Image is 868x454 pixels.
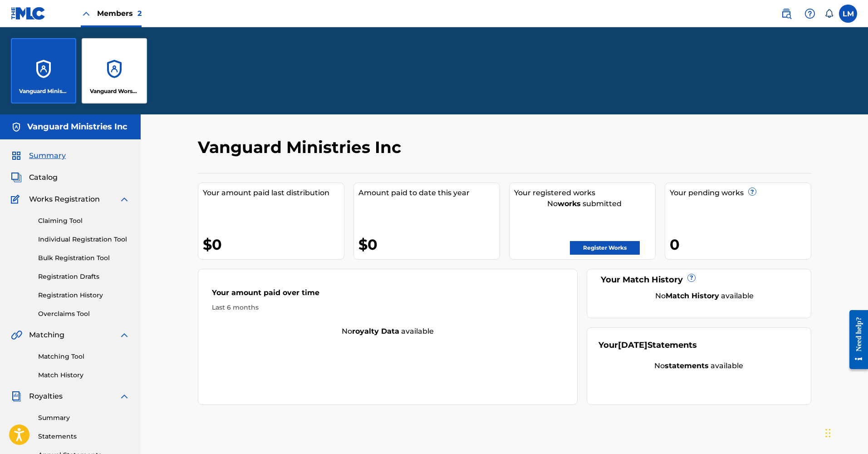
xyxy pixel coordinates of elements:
a: Statements [38,432,130,441]
div: No available [198,326,578,337]
a: Public Search [777,5,795,23]
img: Accounts [11,122,22,133]
span: [DATE] [618,340,647,350]
img: Catalog [11,172,22,183]
a: CatalogCatalog [11,172,58,183]
div: User Menu [839,5,857,23]
a: SummarySummary [11,150,66,161]
a: AccountsVanguard Ministries Inc [11,38,76,104]
h2: Vanguard Ministries Inc [198,137,406,158]
span: Works Registration [29,194,100,205]
span: ? [749,188,756,195]
img: Close [81,8,92,19]
a: Registration Drafts [38,272,130,281]
img: Royalties [11,391,22,402]
a: Overclaims Tool [38,309,130,319]
span: Summary [29,150,66,161]
div: Notifications [824,9,834,18]
a: Bulk Registration Tool [38,253,130,263]
strong: statements [665,361,709,370]
a: Register Works [570,241,640,255]
iframe: Chat Widget [823,410,868,454]
a: AccountsVanguard Worship [82,38,147,104]
img: expand [119,391,130,402]
span: Members [97,8,142,19]
div: No available [610,291,799,301]
a: Individual Registration Tool [38,235,130,244]
img: help [804,8,815,19]
span: Royalties [29,391,63,402]
img: expand [119,194,130,205]
img: Summary [11,150,22,161]
div: Help [801,5,819,23]
a: Registration History [38,291,130,300]
strong: works [558,199,581,208]
img: Works Registration [11,194,23,205]
iframe: Resource Center [843,301,868,379]
div: Your amount paid last distribution [203,188,344,198]
p: Vanguard Worship [90,87,139,95]
span: 2 [137,9,142,18]
span: Catalog [29,172,58,183]
strong: royalty data [352,327,399,336]
div: Drag [825,419,831,447]
img: expand [119,330,130,340]
div: Your amount paid over time [212,287,564,303]
div: Your pending works [670,188,811,198]
h5: Vanguard Ministries Inc [27,122,128,132]
img: search [781,8,792,19]
p: Vanguard Ministries Inc [19,87,69,95]
span: ? [688,274,695,281]
div: $0 [358,234,500,255]
img: Matching [11,330,22,340]
div: $0 [203,234,344,255]
a: Matching Tool [38,352,130,361]
div: 0 [670,234,811,255]
strong: Match History [666,291,719,300]
a: Summary [38,413,130,423]
div: Your registered works [514,188,655,198]
span: Matching [29,330,64,340]
div: No submitted [514,198,655,209]
a: Claiming Tool [38,216,130,226]
a: Match History [38,370,130,380]
div: Your Match History [598,274,799,286]
div: Last 6 months [212,303,564,312]
img: MLC Logo [11,7,46,20]
div: Your Statements [598,339,697,351]
div: Amount paid to date this year [358,188,500,198]
div: No available [598,360,799,371]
